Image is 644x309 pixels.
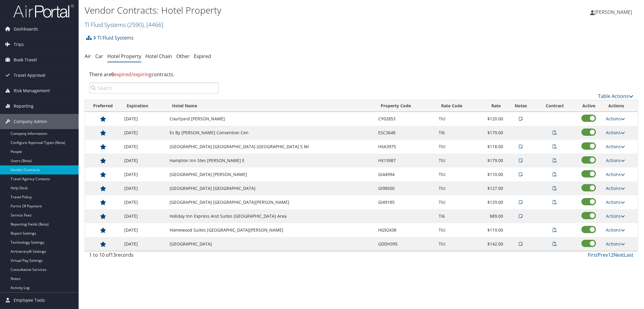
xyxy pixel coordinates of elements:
td: $120.00 [480,112,506,126]
a: [PERSON_NAME] [590,3,638,21]
a: Actions [606,199,625,205]
td: [DATE] [121,195,167,209]
a: Hotel Chain [145,53,172,60]
span: 13 [110,252,116,258]
td: GI44994 [375,168,436,181]
td: [DATE] [121,237,167,251]
td: $179.00 [480,126,506,140]
td: $142.00 [480,237,506,251]
td: [DATE] [121,140,167,154]
a: Other [176,53,190,60]
td: [DATE] [121,168,167,181]
th: Expiration: activate to sort column ascending [121,100,167,112]
th: Active: activate to sort column ascending [574,100,603,112]
td: TIU [436,237,480,251]
span: Travel Approval [14,68,45,83]
a: Last [624,252,633,258]
a: TI Fluid Systems [85,21,163,29]
td: [GEOGRAPHIC_DATA] [GEOGRAPHIC_DATA][PERSON_NAME] [167,195,375,209]
a: First [588,252,598,258]
a: Actions [606,144,625,149]
td: TIU [436,181,480,195]
td: [GEOGRAPHIC_DATA] [GEOGRAPHIC_DATA] [GEOGRAPHIC_DATA] S Mi [167,140,375,154]
a: 1 [608,252,611,258]
a: Actions [606,241,625,247]
a: Next [613,252,624,258]
td: [DATE] [121,126,167,140]
span: Dashboards [14,21,38,37]
span: Trips [14,37,24,52]
td: GI98500 [375,181,436,195]
th: Contract: activate to sort column ascending [535,100,574,112]
td: [DATE] [121,112,167,126]
a: Actions [606,130,625,135]
th: Notes: activate to sort column ascending [506,100,535,112]
td: TI6 [436,126,480,140]
td: $129.00 [480,195,506,209]
a: Hotel Property [107,53,141,60]
th: Hotel Name: activate to sort column ascending [167,100,375,112]
th: Preferred: activate to sort column ascending [85,100,121,112]
img: airportal-logo.png [13,4,74,18]
th: Rate Code: activate to sort column ascending [436,100,480,112]
div: 1 to 10 of records [89,251,219,262]
a: Actions [606,171,625,177]
a: Actions [606,213,625,219]
span: Reporting [14,99,34,114]
td: TIU [436,168,480,181]
span: ( 2590 ) [127,21,144,29]
td: [GEOGRAPHIC_DATA] [GEOGRAPHIC_DATA] [167,181,375,195]
span: expired/expiring [111,71,151,78]
th: Rate: activate to sort column ascending [480,100,506,112]
td: HG92438 [375,223,436,237]
td: [DATE] [121,154,167,168]
span: Employee Tools [14,293,45,308]
td: Holiday Inn Express And Suites [GEOGRAPHIC_DATA] Area [167,209,375,223]
td: $119.00 [480,223,506,237]
h1: Vendor Contracts: Hotel Property [85,4,454,17]
a: Actions [606,185,625,191]
th: Property Code: activate to sort column ascending [375,100,436,112]
td: $89.00 [480,209,506,223]
td: TIU [436,223,480,237]
span: [PERSON_NAME] [594,9,632,15]
a: Air [85,53,91,60]
a: Actions [606,158,625,163]
td: $179.00 [480,154,506,168]
td: [DATE] [121,223,167,237]
td: TIU [436,140,480,154]
td: HXA3975 [375,140,436,154]
span: Risk Management [14,83,50,98]
td: Es By [PERSON_NAME] Convention Cen [167,126,375,140]
td: TI6 [436,209,480,223]
td: Homewood Suites [GEOGRAPHIC_DATA][PERSON_NAME] [167,223,375,237]
a: Actions [606,116,625,122]
td: TIU [436,154,480,168]
a: Prev [598,252,608,258]
td: Hampton Inn Stes [PERSON_NAME] E [167,154,375,168]
td: CY02853 [375,112,436,126]
td: ESC3648 [375,126,436,140]
a: TI Fluid Systems [93,32,134,44]
span: Company Admin [14,114,47,129]
input: Search [89,83,219,93]
td: GI49185 [375,195,436,209]
td: $110.00 [480,168,506,181]
strong: 0 [111,71,114,78]
td: [DATE] [121,181,167,195]
td: [GEOGRAPHIC_DATA] [167,237,375,251]
td: $118.00 [480,140,506,154]
a: Expired [194,53,211,60]
a: Actions [606,227,625,233]
a: 2 [611,252,613,258]
td: TIU [436,195,480,209]
th: Actions [603,100,638,112]
span: Book Travel [14,52,37,67]
a: Car [95,53,103,60]
td: [GEOGRAPHIC_DATA] [PERSON_NAME] [167,168,375,181]
a: Table Actions [598,93,633,99]
td: [DATE] [121,209,167,223]
div: There are contracts. [85,66,638,83]
td: TIU [436,112,480,126]
td: $127.00 [480,181,506,195]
